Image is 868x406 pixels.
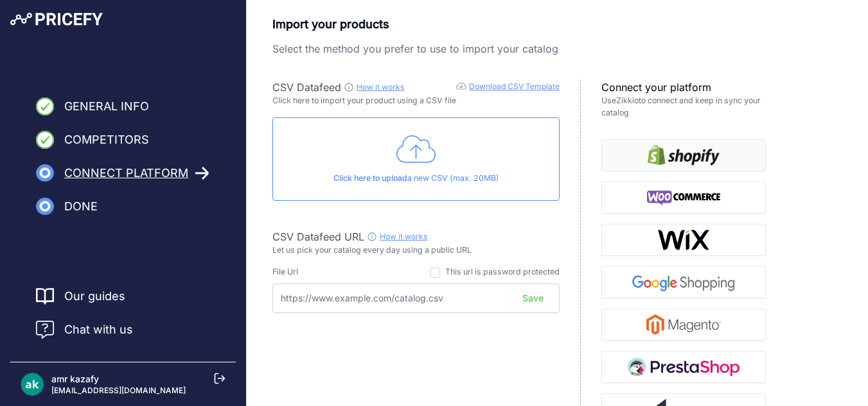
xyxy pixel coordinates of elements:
p: [EMAIL_ADDRESS][DOMAIN_NAME] [51,385,186,396]
a: How it works [380,232,427,241]
p: Connect your platform [601,80,766,95]
p: Select the method you prefer to use to import your catalog [272,41,766,56]
a: Chat with us [36,321,133,339]
a: Download CSV Template [469,81,560,91]
img: Shopify [648,145,720,165]
img: Google Shopping [628,272,740,292]
span: Done [64,198,98,216]
img: PrestaShop [628,357,740,377]
img: Pricefy Logo [10,13,103,26]
span: Chat with us [64,321,133,339]
span: Click here to upload [333,173,407,183]
img: WooCommerce [647,187,721,208]
a: Zikkio [616,96,639,105]
p: Import your products [272,15,766,33]
img: Wix [657,230,710,250]
span: Connect Platform [64,164,188,182]
a: How it works [357,82,404,92]
p: Let us pick your catalog every day using a public URL [272,244,560,257]
span: CSV Datafeed URL [272,230,364,243]
button: Save [509,286,557,310]
p: amr kazafy [51,373,186,385]
input: https://www.example.com/catalog.csv [272,283,560,313]
span: CSV Datafeed [272,81,341,94]
p: Click here to import your product using a CSV file [272,95,560,107]
span: General Info [64,97,149,115]
img: Magento 2 [646,314,721,335]
p: Use to connect and keep in sync your catalog [601,95,766,119]
div: File Url [272,266,298,278]
span: Competitors [64,131,149,149]
a: Our guides [64,287,125,305]
p: a new CSV (max. 20MB) [283,173,549,185]
div: This url is password protected [445,266,560,278]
